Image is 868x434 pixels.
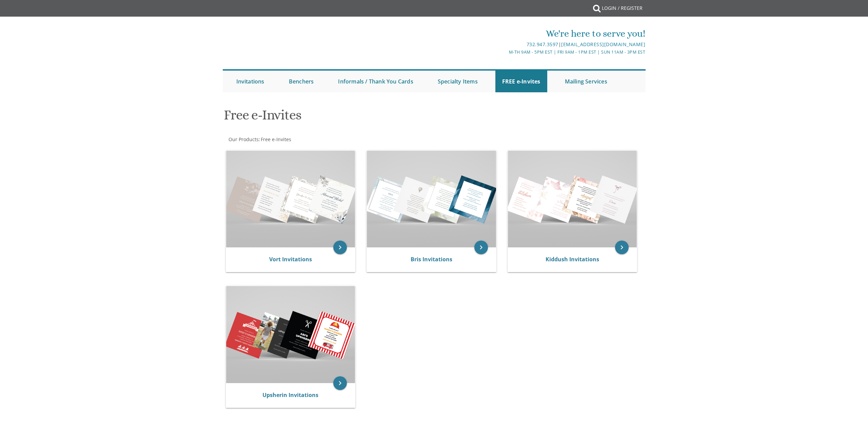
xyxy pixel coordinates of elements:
a: Specialty Items [431,71,485,92]
a: Upsherin Invitations [262,391,318,399]
img: Upsherin Invitations [226,286,355,383]
a: Vort Invitations [269,256,312,263]
img: Vort Invitations [226,151,355,247]
a: Bris Invitations [411,256,452,263]
a: Free e-Invites [260,136,291,143]
a: Benchers [282,71,321,92]
a: Mailing Services [558,71,614,92]
div: : [223,136,434,143]
a: [EMAIL_ADDRESS][DOMAIN_NAME] [561,41,645,48]
a: keyboard_arrow_right [474,241,488,254]
div: M-Th 9am - 5pm EST | Fri 9am - 1pm EST | Sun 11am - 3pm EST [364,49,645,56]
a: keyboard_arrow_right [615,241,629,254]
a: Invitations [230,71,271,92]
img: Kiddush Invitations [508,151,637,247]
div: | [364,40,645,49]
a: keyboard_arrow_right [333,376,347,390]
a: FREE e-Invites [495,71,547,92]
img: Bris Invitations [367,151,496,247]
a: 732.947.3597 [527,41,558,48]
a: Our Products [228,136,259,143]
a: Kiddush Invitations [546,256,599,263]
div: We're here to serve you! [364,27,645,40]
a: keyboard_arrow_right [333,241,347,254]
a: Informals / Thank You Cards [331,71,420,92]
h1: Free e-Invites [224,108,500,128]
